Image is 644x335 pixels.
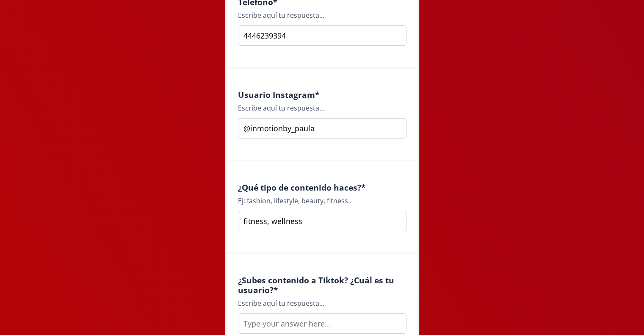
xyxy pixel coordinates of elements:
[238,313,406,334] input: Type your answer here...
[238,118,406,138] input: Type your answer here...
[238,103,406,113] div: Escribe aquí tu respuesta...
[238,211,406,231] input: Type your answer here...
[238,275,406,295] h4: ¿Subes contenido a Tiktok? ¿Cuál es tu usuario? *
[238,196,406,206] div: Ej: fashion, lifestyle, beauty, fitness..
[238,90,406,100] h4: Usuario Instagram *
[238,298,406,308] div: Escribe aquí tu respuesta...
[238,25,406,46] input: Type your answer here...
[238,183,406,192] h4: ¿Qué tipo de contenido haces? *
[238,10,406,20] div: Escribe aquí tu respuesta...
